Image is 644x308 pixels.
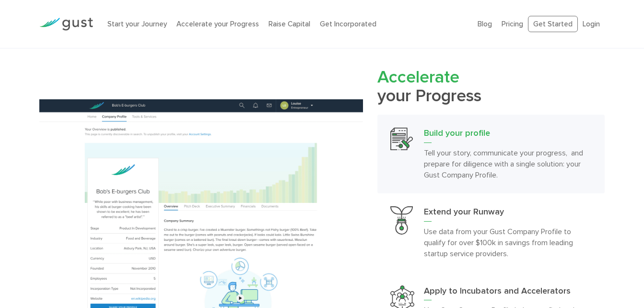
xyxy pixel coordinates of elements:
[583,20,600,28] a: Login
[390,128,413,150] img: Build Your Profile
[424,128,592,143] h3: Build your profile
[377,193,605,272] a: Extend Your RunwayExtend your RunwayUse data from your Gust Company Profile to qualify for over $...
[39,18,93,31] img: Gust Logo
[320,20,376,28] a: Get Incorporated
[107,20,167,28] a: Start your Journey
[424,206,592,222] h3: Extend your Runway
[176,20,259,28] a: Accelerate your Progress
[377,68,605,105] h2: your Progress
[269,20,310,28] a: Raise Capital
[478,20,492,28] a: Blog
[528,16,578,33] a: Get Started
[502,20,523,28] a: Pricing
[390,206,413,235] img: Extend Your Runway
[424,147,592,180] p: Tell your story, communicate your progress, and prepare for diligence with a single solution: you...
[377,67,459,87] span: Accelerate
[424,226,592,259] p: Use data from your Gust Company Profile to qualify for over $100k in savings from leading startup...
[377,115,605,193] a: Build Your ProfileBuild your profileTell your story, communicate your progress, and prepare for d...
[424,285,592,301] h3: Apply to Incubators and Accelerators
